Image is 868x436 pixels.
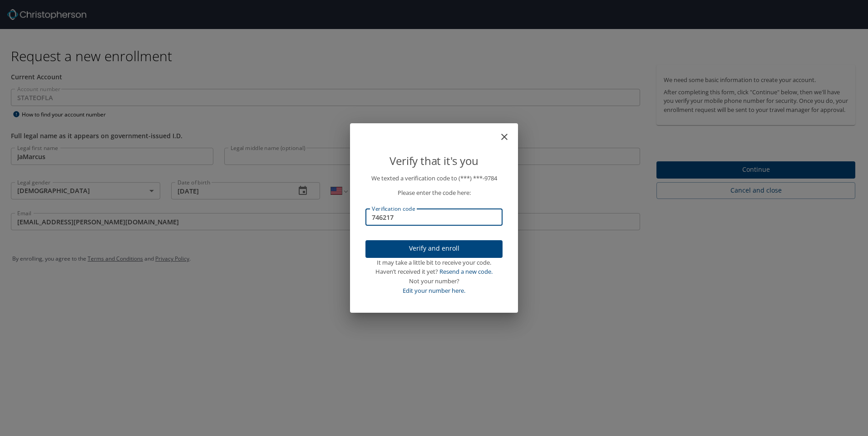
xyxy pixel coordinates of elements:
div: Not your number? [365,276,503,286]
p: We texted a verification code to (***) ***- 9784 [365,174,503,183]
div: Haven’t received it yet? [365,267,503,276]
a: Resend a new code. [439,267,493,276]
p: Verify that it's you [365,152,503,170]
a: Edit your number here. [403,286,465,295]
div: It may take a little bit to receive your code. [365,258,503,267]
button: close [503,127,514,138]
span: Verify and enroll [373,243,495,254]
p: Please enter the code here: [365,188,503,198]
button: Verify and enroll [365,240,503,258]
